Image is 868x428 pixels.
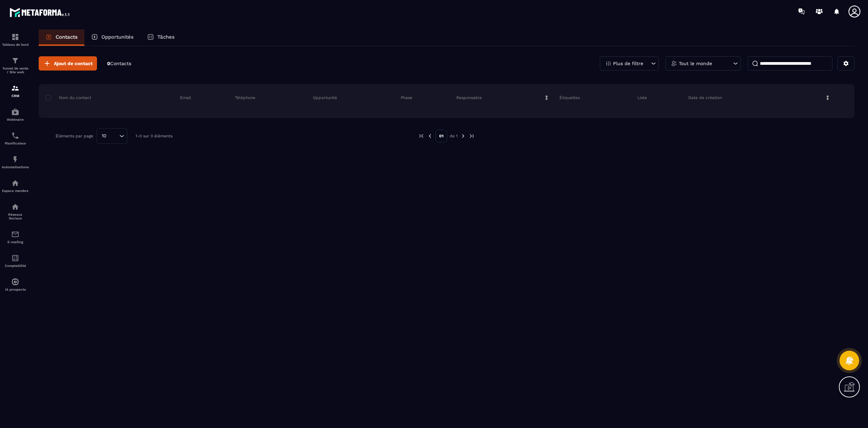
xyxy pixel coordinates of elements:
a: Tâches [140,30,181,46]
button: Ajout de contact [39,56,97,71]
img: formation [11,57,19,65]
p: E-mailing [2,240,29,244]
p: Plus de filtre [613,61,643,66]
span: 10 [99,132,109,140]
p: 01 [435,130,447,142]
p: Comptabilité [2,264,29,268]
a: schedulerschedulerPlanificateur [2,127,29,150]
p: Tableau de bord [2,43,29,46]
p: Opportunités [101,34,134,40]
img: social-network [11,203,19,211]
p: IA prospects [2,288,29,291]
img: logo [9,6,71,18]
img: next [460,133,466,139]
img: automations [11,108,19,116]
p: de 1 [450,133,458,139]
img: automations [11,179,19,187]
p: 0 [107,60,131,67]
p: Nom du contact [45,95,91,100]
a: Opportunités [84,30,140,46]
a: social-networksocial-networkRéseaux Sociaux [2,198,29,225]
p: Date de création [688,95,722,100]
a: formationformationTableau de bord [2,28,29,52]
p: 1-0 sur 0 éléments [136,134,173,138]
div: Search for option [97,128,127,144]
p: Téléphone [235,95,255,100]
a: accountantaccountantComptabilité [2,249,29,273]
p: Responsable [456,95,482,100]
img: automations [11,155,19,163]
img: scheduler [11,132,19,140]
a: formationformationCRM [2,79,29,103]
img: accountant [11,254,19,262]
p: Email [180,95,191,100]
p: Tout le monde [679,61,712,66]
img: prev [418,133,425,139]
a: automationsautomationsWebinaire [2,103,29,127]
p: Planificateur [2,141,29,145]
span: Contacts [110,61,131,66]
p: Espace membre [2,189,29,193]
p: Tunnel de vente / Site web [2,66,29,74]
p: CRM [2,94,29,98]
p: Étiquettes [559,95,580,100]
img: email [11,230,19,238]
img: formation [11,84,19,92]
input: Search for option [109,132,118,140]
p: Opportunité [313,95,337,100]
a: formationformationTunnel de vente / Site web [2,52,29,79]
img: automations [11,278,19,286]
p: Contacts [56,34,78,40]
a: automationsautomationsEspace membre [2,174,29,198]
img: formation [11,33,19,41]
span: Ajout de contact [54,60,93,67]
p: Webinaire [2,118,29,121]
p: Phase [401,95,412,100]
a: emailemailE-mailing [2,225,29,249]
p: Réseaux Sociaux [2,213,29,220]
img: prev [427,133,433,139]
p: Automatisations [2,165,29,169]
a: automationsautomationsAutomatisations [2,150,29,174]
p: Liste [637,95,647,100]
p: Éléments par page [56,134,93,138]
p: Tâches [157,34,175,40]
a: Contacts [39,30,84,46]
img: next [469,133,475,139]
